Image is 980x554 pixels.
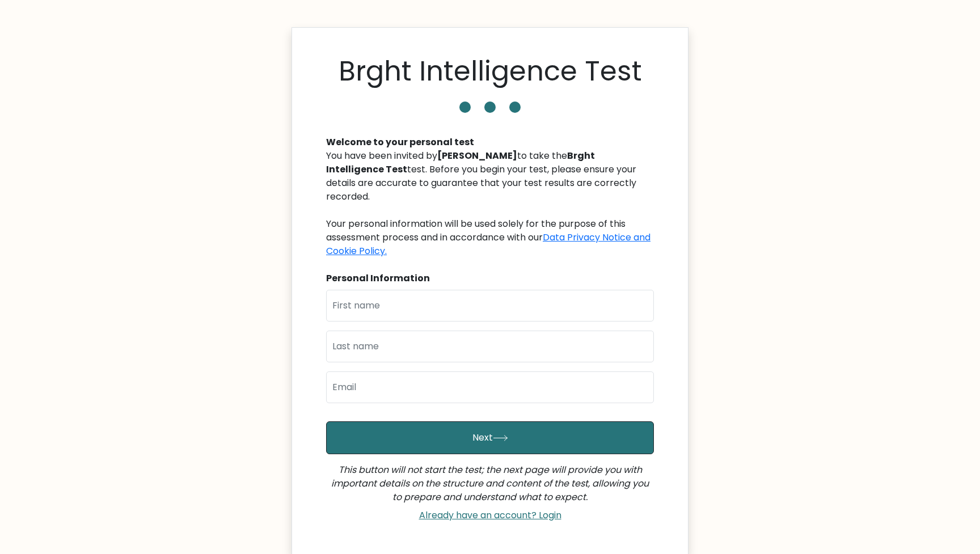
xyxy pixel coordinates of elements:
[326,231,650,257] a: Data Privacy Notice and Cookie Policy.
[326,136,654,149] div: Welcome to your personal test
[326,331,654,362] input: Last name
[326,371,654,403] input: Email
[326,421,654,454] button: Next
[326,149,595,176] b: Brght Intelligence Test
[437,149,517,162] b: [PERSON_NAME]
[331,463,649,504] i: This button will not start the test; the next page will provide you with important details on the...
[339,55,642,88] h1: Brght Intelligence Test
[326,149,654,258] div: You have been invited by to take the test. Before you begin your test, please ensure your details...
[415,509,566,522] a: Already have an account? Login
[326,272,654,285] div: Personal Information
[326,290,654,322] input: First name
